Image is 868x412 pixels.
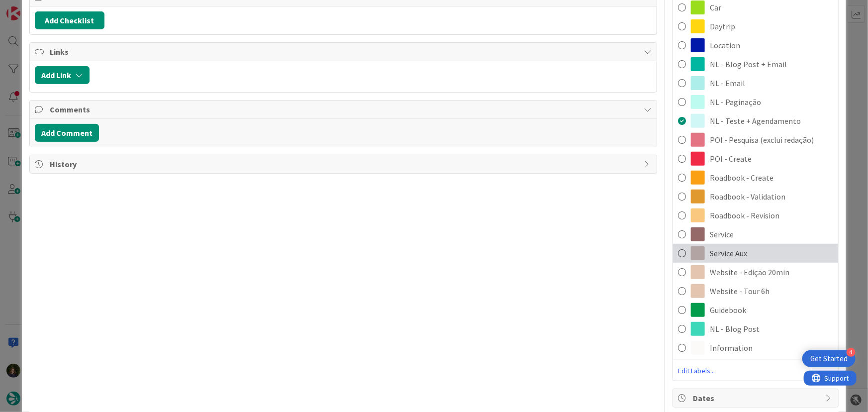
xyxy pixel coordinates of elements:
span: Guidebook [710,304,746,316]
button: Add Comment [35,124,99,142]
span: NL - Blog Post [710,323,760,335]
span: NL - Email [710,77,745,89]
span: Website - Tour 6h [710,285,770,297]
span: Roadbook - Validation [710,191,785,203]
span: History [50,158,639,170]
span: NL - Teste + Agendamento [710,115,801,127]
div: Get Started [810,354,848,364]
span: POI - Pesquisa (exclui redação) [710,134,814,146]
span: Service [710,228,734,240]
span: Edit Labels... [673,366,838,376]
span: Roadbook - Revision [710,209,779,221]
span: Support [21,1,45,13]
span: Information [710,342,753,354]
div: 4 [847,348,856,357]
span: NL - Paginação [710,96,761,108]
span: Service Aux [710,247,747,259]
span: Location [710,39,740,51]
button: Add Checklist [35,11,104,29]
span: Dates [693,392,820,404]
span: Comments [50,103,639,115]
span: Roadbook - Create [710,172,773,184]
span: Daytrip [710,20,735,32]
span: POI - Create [710,153,752,165]
span: Car [710,1,721,13]
div: Open Get Started checklist, remaining modules: 4 [802,350,856,367]
button: Add Link [35,66,90,84]
span: Links [50,46,639,58]
span: NL - Blog Post + Email [710,58,787,70]
span: Website - Edição 20min [710,266,789,278]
